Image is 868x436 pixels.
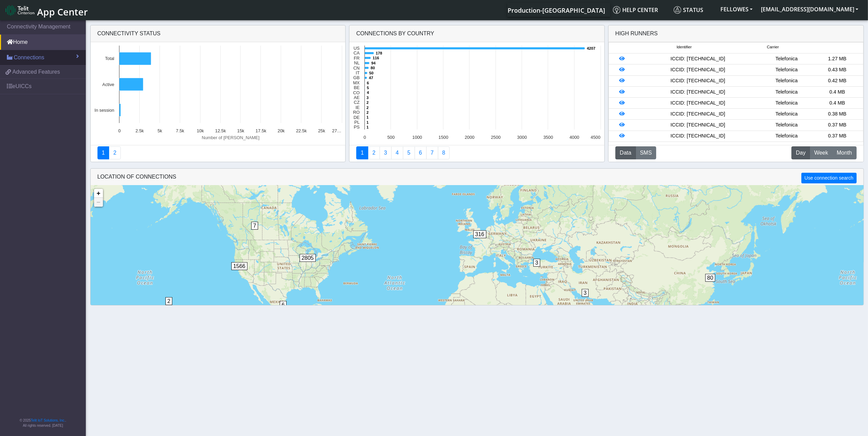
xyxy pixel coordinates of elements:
a: Zero Session [426,146,438,159]
text: GB [354,75,360,80]
a: Connections By Country [356,146,368,159]
a: 14 Days Trend [415,146,427,159]
a: Telit IoT Solutions, Inc. [31,419,65,422]
text: 15k [237,128,244,133]
a: Your current platform instance [507,3,605,17]
text: FR [354,56,360,61]
text: 4207 [587,46,595,50]
text: In session [94,108,114,113]
span: 80 [705,274,716,282]
span: Production-[GEOGRAPHIC_DATA] [508,6,605,14]
img: knowledge.svg [613,6,621,14]
span: App Center [37,5,88,18]
button: Week [810,146,833,159]
text: 10k [197,128,204,133]
img: logo-telit-cinterion-gw-new.png [5,5,34,16]
button: Day [791,146,810,159]
div: High Runners [615,29,658,38]
text: US [354,46,360,51]
text: 2000 [465,135,474,140]
div: ICCID: [TECHNICAL_ID] [635,99,761,107]
button: Use connection search [801,173,856,183]
span: Identifier [676,44,692,50]
a: Zoom in [94,189,103,198]
span: 3 [533,259,541,267]
span: 2805 [300,254,316,262]
text: DE [354,115,360,120]
span: Status [674,6,703,14]
span: 1566 [231,262,248,270]
text: 3500 [543,135,553,140]
text: 178 [376,51,382,55]
div: Telefonica [761,110,812,118]
span: 2 [165,297,173,305]
div: ICCID: [TECHNICAL_ID] [635,88,761,96]
text: RO [353,110,360,115]
text: 17.5k [255,128,266,133]
text: 0 [118,128,120,133]
text: 3000 [517,135,527,140]
text: 116 [373,56,379,60]
span: Carrier [767,44,779,50]
span: 316 [473,230,487,238]
div: Telefonica [761,77,812,85]
span: 6 [280,301,287,309]
a: Zoom out [94,198,103,207]
text: 4 [367,90,369,95]
div: 0.4 MB [812,99,863,107]
span: Help center [613,6,658,14]
text: 2.5k [135,128,144,133]
div: Telefonica [761,121,812,129]
div: ICCID: [TECHNICAL_ID] [635,121,761,129]
div: LOCATION OF CONNECTIONS [91,169,864,185]
div: 3 [582,289,589,310]
a: App Center [5,3,87,17]
a: Deployment status [109,146,121,159]
text: 5k [158,128,162,133]
a: Help center [610,3,671,17]
text: Number of [PERSON_NAME] [201,135,259,140]
text: 2 [367,106,369,110]
text: MX [353,80,360,85]
span: Month [837,149,852,157]
div: ICCID: [TECHNICAL_ID] [635,132,761,140]
a: Usage by Carrier [403,146,415,159]
div: 0.37 MB [812,132,863,140]
a: Connections By Carrier [391,146,403,159]
span: Day [796,149,806,157]
text: 1000 [413,135,422,140]
div: ICCID: [TECHNICAL_ID] [635,77,761,85]
div: ICCID: [TECHNICAL_ID] [635,66,761,74]
text: 1 [367,115,369,119]
text: CO [353,90,360,95]
div: Connections By Country [349,25,604,42]
div: 0.42 MB [812,77,863,85]
div: Telefonica [761,66,812,74]
span: 3 [582,289,589,297]
text: PL [355,120,360,125]
text: 2 [367,110,369,114]
div: 0.37 MB [812,121,863,129]
div: ICCID: [TECHNICAL_ID] [635,55,761,63]
div: Connectivity status [91,25,346,42]
text: NL [354,60,360,65]
span: 7 [251,222,258,230]
nav: Summary paging [97,146,339,159]
text: 47 [369,76,373,80]
div: 0.43 MB [812,66,863,74]
text: 1500 [439,135,448,140]
text: 4500 [591,135,600,140]
text: 20k [277,128,285,133]
text: Total [105,56,114,61]
text: 80 [371,66,375,70]
text: 6 [367,81,369,85]
span: Advanced Features [12,68,60,76]
span: Connections [14,53,44,62]
text: 22.5k [296,128,307,133]
text: 1 [367,120,369,124]
button: Month [832,146,856,159]
div: 1.27 MB [812,55,863,63]
button: SMS [636,146,657,159]
text: Active [102,82,114,87]
div: ICCID: [TECHNICAL_ID] [635,110,761,118]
